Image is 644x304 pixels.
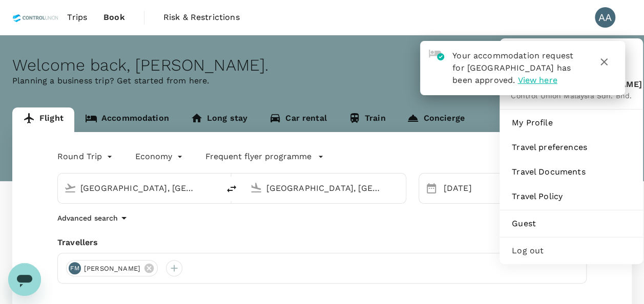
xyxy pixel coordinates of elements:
[78,264,147,274] span: [PERSON_NAME]
[57,236,587,249] div: Travellers
[66,260,158,276] div: FM[PERSON_NAME]
[512,218,631,230] span: Guest
[258,107,338,132] a: Car rental
[512,245,631,257] span: Log out
[12,107,74,132] a: Flight
[504,185,639,208] a: Travel Policy
[512,166,631,178] span: Travel Documents
[512,141,631,154] span: Travel preferences
[504,112,639,134] a: My Profile
[80,180,198,196] input: Depart from
[212,187,214,189] button: Open
[504,212,639,235] a: Guest
[205,150,311,163] p: Frequent flyer programme
[205,150,324,163] button: Frequent flyer programme
[180,107,258,132] a: Long stay
[512,190,631,203] span: Travel Policy
[595,7,615,28] div: AA
[396,107,475,132] a: Concierge
[12,56,632,75] div: Welcome back , [PERSON_NAME] .
[429,50,444,60] img: hotel-approved
[135,148,185,165] div: Economy
[512,117,631,129] span: My Profile
[440,178,498,199] div: [DATE]
[163,11,240,24] span: Risk & Restrictions
[57,213,118,223] p: Advanced search
[103,11,125,24] span: Book
[12,75,632,87] p: Planning a business trip? Get started from here.
[501,91,641,101] span: Control Union Malaysia Sdn. Bhd.
[69,262,81,274] div: FM
[219,177,244,201] button: delete
[504,136,639,159] a: Travel preferences
[266,180,384,196] input: Going to
[57,212,130,224] button: Advanced search
[74,107,180,132] a: Accommodation
[517,75,557,85] span: View here
[504,161,639,183] a: Travel Documents
[8,263,41,296] iframe: Button to launch messaging window
[338,107,397,132] a: Train
[67,11,87,24] span: Trips
[57,148,115,165] div: Round Trip
[12,6,59,29] img: Control Union Malaysia Sdn. Bhd.
[452,51,573,85] span: Your accommodation request for [GEOGRAPHIC_DATA] has been approved.
[399,187,401,189] button: Open
[504,240,639,262] div: Log out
